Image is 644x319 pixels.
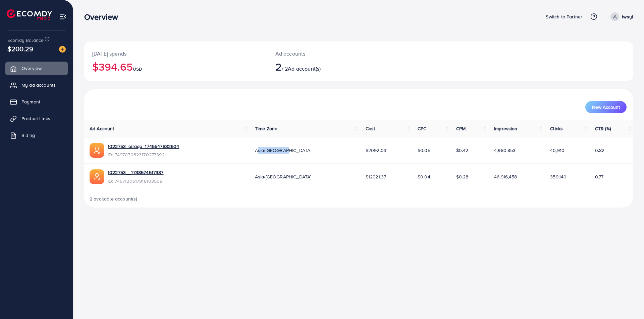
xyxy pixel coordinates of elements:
[585,101,627,113] button: New Account
[275,59,282,74] span: 2
[7,9,52,20] img: logo
[5,78,68,92] a: My ad accounts
[5,62,68,75] a: Overview
[494,147,516,154] span: 4,980,853
[21,132,35,139] span: Billing
[608,12,633,21] a: twsyl
[90,143,104,158] img: ic-ads-acc.e4c84228.svg
[90,169,104,184] img: ic-ads-acc.e4c84228.svg
[366,147,386,154] span: $2092.03
[550,125,563,132] span: Clicks
[456,173,469,180] span: $0.28
[21,115,50,122] span: Product Links
[5,112,68,125] a: Product Links
[418,173,430,180] span: $0.04
[7,37,44,44] span: Ecomdy Balance
[59,13,67,20] img: menu
[21,98,40,105] span: Payment
[275,60,396,73] h2: / 2
[595,125,611,132] span: CTR (%)
[108,151,179,158] span: ID: 7497070823170277392
[255,125,277,132] span: Time Zone
[5,95,68,108] a: Payment
[494,173,517,180] span: 46,916,458
[366,173,386,180] span: $12921.37
[418,147,430,154] span: $0.05
[592,105,620,109] span: New Account
[622,13,633,21] p: twsyl
[456,147,469,154] span: $0.42
[494,125,518,132] span: Impression
[5,129,68,142] a: Billing
[456,125,466,132] span: CPM
[288,65,321,72] span: Ad account(s)
[255,147,312,154] span: Asia/[GEOGRAPHIC_DATA]
[550,173,567,180] span: 359,140
[90,125,114,132] span: Ad Account
[59,46,66,53] img: image
[595,147,605,154] span: 0.82
[108,143,179,150] a: 1022753_oiraqo_1745547832604
[418,125,426,132] span: CPC
[21,65,42,72] span: Overview
[366,125,375,132] span: Cost
[550,147,565,154] span: 40,910
[108,169,164,176] a: 1022753__1738574517387
[84,12,123,22] h3: Overview
[108,178,164,184] span: ID: 7467120617918103568
[595,173,604,180] span: 0.77
[21,82,56,88] span: My ad accounts
[615,289,639,314] iframe: Chat
[275,50,396,58] p: Ad accounts
[92,60,259,73] h2: $394.65
[546,13,582,21] p: Switch to Partner
[255,173,312,180] span: Asia/[GEOGRAPHIC_DATA]
[92,50,259,58] p: [DATE] spends
[7,44,33,54] span: $200.29
[133,66,142,72] span: USD
[90,195,138,202] span: 2 available account(s)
